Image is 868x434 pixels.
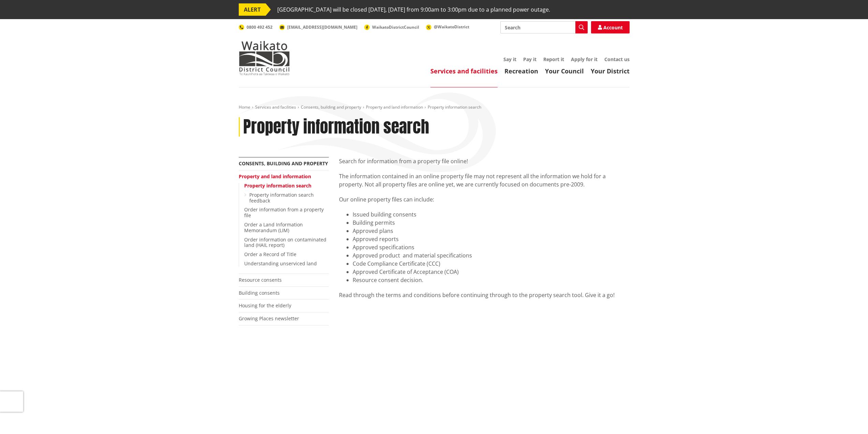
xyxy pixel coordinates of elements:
span: @WaikatoDistrict [434,24,469,30]
li: Approved product and material specifications [353,251,630,260]
a: Order information on contaminated land (HAIL report) [244,236,326,249]
a: Resource consents [239,277,282,283]
a: Home [239,104,250,110]
div: Read through the terms and conditions before continuing through to the property search tool. Give... [339,291,630,299]
li: Approved reports [353,235,630,243]
a: Apply for it [571,56,598,62]
li: Building permits [353,219,630,227]
li: Resource consent decision. [353,276,630,284]
a: Your District [591,67,630,75]
img: Waikato District Council - Te Kaunihera aa Takiwaa o Waikato [239,41,290,75]
a: @WaikatoDistrict [426,24,469,30]
a: Property and land information [366,104,423,110]
a: Property information search [244,182,311,189]
span: Our online property files can include: [339,196,434,203]
a: Order information from a property file [244,206,324,219]
a: 0800 492 452 [239,24,273,30]
p: The information contained in an online property file may not represent all the information we hol... [339,172,630,188]
nav: breadcrumb [239,104,630,110]
span: ALERT [239,3,266,16]
a: Services and facilities [255,104,296,110]
a: Recreation [504,67,538,75]
a: Order a Land Information Memorandum (LIM) [244,221,303,234]
a: Understanding unserviced land [244,260,317,267]
h1: Property information search [243,117,429,137]
span: [EMAIL_ADDRESS][DOMAIN_NAME] [287,24,357,30]
a: Order a Record of Title [244,251,296,257]
span: 0800 492 452 [247,24,273,30]
li: Issued building consents [353,210,630,219]
a: Your Council [545,67,584,75]
a: Say it [503,56,516,62]
a: Contact us [604,56,630,62]
a: Property and land information [239,173,311,180]
a: Pay it [523,56,536,62]
a: Property information search feedback [249,192,314,204]
a: Consents, building and property [239,160,328,167]
li: Approved plans [353,227,630,235]
a: Report it [543,56,564,62]
li: Approved specifications [353,243,630,251]
span: WaikatoDistrictCouncil [372,24,419,30]
p: Search for information from a property file online! [339,157,630,165]
span: [GEOGRAPHIC_DATA] will be closed [DATE], [DATE] from 9:00am to 3:00pm due to a planned power outage. [277,3,550,16]
a: Housing for the elderly [239,302,291,309]
a: WaikatoDistrictCouncil [364,24,419,30]
a: Account [591,21,630,33]
a: [EMAIL_ADDRESS][DOMAIN_NAME] [279,24,357,30]
a: Building consents [239,290,280,296]
a: Consents, building and property [301,104,361,110]
li: Code Compliance Certificate (CCC) [353,260,630,268]
input: Search input [500,21,588,33]
a: Growing Places newsletter [239,315,299,322]
span: Property information search [428,104,481,110]
a: Services and facilities [430,67,498,75]
li: Approved Certificate of Acceptance (COA) [353,268,630,276]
